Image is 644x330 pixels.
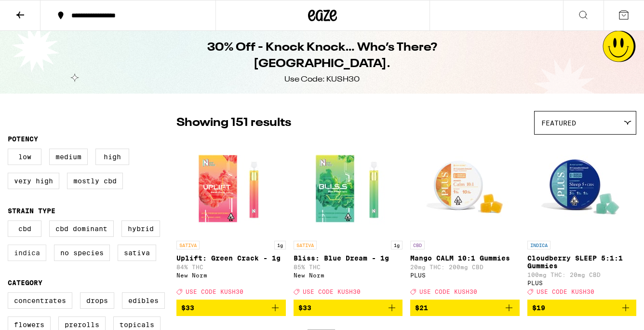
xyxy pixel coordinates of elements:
p: Mango CALM 10:1 Gummies [410,254,520,262]
span: USE CODE KUSH30 [303,289,361,295]
span: Featured [541,119,576,127]
p: 84% THC [176,264,286,270]
label: CBD [8,220,41,237]
legend: Potency [8,135,38,143]
label: No Species [54,245,110,261]
p: 1g [391,241,402,249]
div: New Norm [176,272,286,278]
button: Add to bag [294,300,403,316]
legend: Strain Type [8,207,55,215]
p: 100mg THC: 20mg CBD [527,272,637,278]
label: Very High [8,173,59,189]
label: Medium [49,149,88,165]
p: 85% THC [294,264,403,270]
legend: Category [8,279,42,287]
p: INDICA [527,241,550,249]
span: Hi. Need any help? [6,7,69,14]
label: Sativa [118,245,156,261]
a: Open page for Bliss: Blue Dream - 1g from New Norm [294,139,403,300]
span: USE CODE KUSH30 [419,289,477,295]
label: Low [8,149,41,165]
label: Hybrid [121,220,160,237]
img: PLUS - Mango CALM 10:1 Gummies [416,139,513,236]
img: New Norm - Uplift: Green Crack - 1g [183,139,279,236]
p: SATIVA [176,241,200,249]
div: PLUS [410,272,520,278]
label: Concentrates [8,292,72,309]
label: Edibles [122,292,165,309]
p: 20mg THC: 200mg CBD [410,264,520,270]
label: Drops [80,292,114,309]
span: $21 [415,304,428,312]
label: Mostly CBD [67,173,123,189]
p: Cloudberry SLEEP 5:1:1 Gummies [527,254,637,270]
p: 1g [274,241,286,249]
button: Add to bag [176,300,286,316]
h1: 30% Off - Knock Knock… Who’s There? [GEOGRAPHIC_DATA]. [147,40,497,72]
span: $33 [298,304,311,312]
label: CBD Dominant [49,220,114,237]
a: Open page for Mango CALM 10:1 Gummies from PLUS [410,139,520,300]
label: High [95,149,129,165]
div: Use Code: KUSH30 [284,74,360,85]
button: Add to bag [410,300,520,316]
div: New Norm [294,272,403,278]
span: $33 [181,304,194,312]
a: Open page for Uplift: Green Crack - 1g from New Norm [176,139,286,300]
p: CBD [410,241,425,249]
p: Uplift: Green Crack - 1g [176,254,286,262]
a: Open page for Cloudberry SLEEP 5:1:1 Gummies from PLUS [527,139,637,300]
img: New Norm - Bliss: Blue Dream - 1g [300,139,396,236]
p: Bliss: Blue Dream - 1g [294,254,403,262]
div: PLUS [527,280,637,286]
label: Indica [8,245,46,261]
span: USE CODE KUSH30 [186,289,243,295]
span: $19 [532,304,545,312]
span: USE CODE KUSH30 [537,289,594,295]
img: PLUS - Cloudberry SLEEP 5:1:1 Gummies [534,139,630,236]
p: SATIVA [294,241,317,249]
p: Showing 151 results [176,115,291,131]
button: Add to bag [527,300,637,316]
